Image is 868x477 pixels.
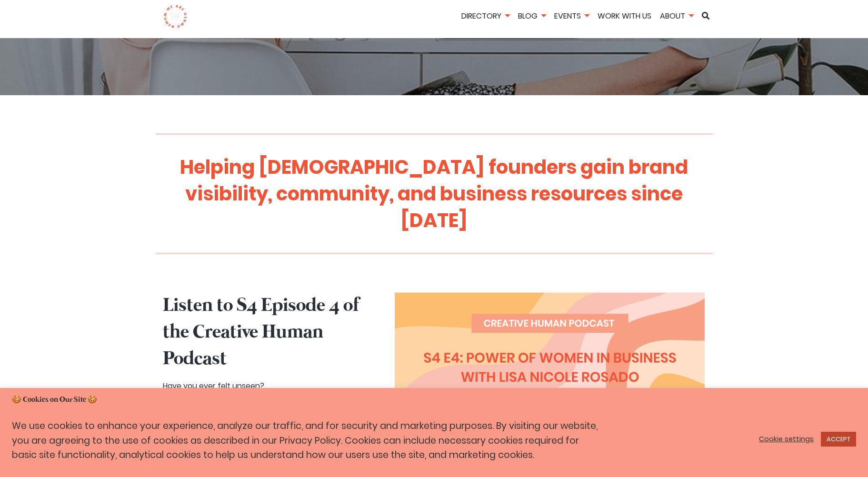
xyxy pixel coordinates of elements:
[458,10,513,21] a: Directory
[458,10,513,24] li: Directory
[759,435,814,443] a: Cookie settings
[12,419,603,463] p: We use cookies to enhance your experience, analyze our traffic, and for security and marketing pu...
[657,10,697,21] a: About
[551,10,592,24] li: Events
[515,10,549,21] a: Blog
[657,10,697,24] li: About
[551,10,592,21] a: Events
[515,10,549,24] li: Blog
[165,154,703,234] h1: Helping [DEMOGRAPHIC_DATA] founders gain brand visibility, community, and business resources sinc...
[163,380,264,391] span: Have you ever felt unseen?
[12,395,856,405] h5: 🍪 Cookies on Our Site 🍪
[163,292,381,372] h2: Listen to S4 Episode 4 of the Creative Human Podcast
[163,5,188,29] img: logo
[594,10,655,21] a: Work With Us
[821,432,856,447] a: ACCEPT
[698,12,713,20] a: Search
